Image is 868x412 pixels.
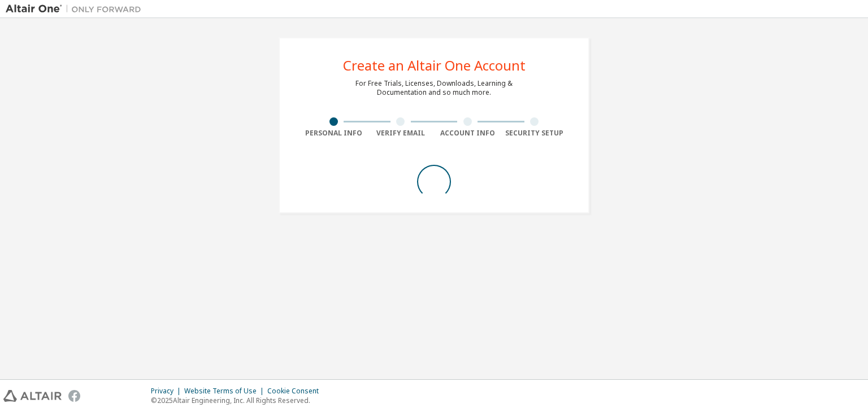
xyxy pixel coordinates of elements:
[68,390,80,402] img: facebook.svg
[151,387,184,396] div: Privacy
[343,59,526,72] div: Create an Altair One Account
[3,390,62,402] img: altair_logo.svg
[501,129,568,138] div: Security Setup
[355,79,513,97] div: For Free Trials, Licenses, Downloads, Learning & Documentation and so much more.
[267,387,325,396] div: Cookie Consent
[184,387,267,396] div: Website Terms of Use
[6,3,147,15] img: Altair One
[300,129,367,138] div: Personal Info
[367,129,435,138] div: Verify Email
[151,396,325,405] p: © 2025 Altair Engineering, Inc. All Rights Reserved.
[434,129,501,138] div: Account Info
